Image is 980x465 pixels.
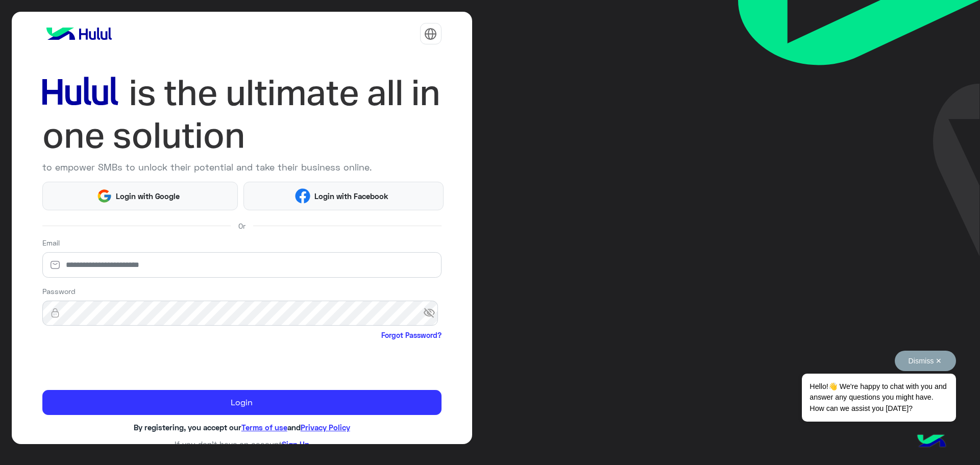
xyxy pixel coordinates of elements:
span: Login with Facebook [310,190,392,202]
img: hululLoginTitle_EN.svg [42,71,442,157]
h6: If you don’t have an account [42,439,442,449]
span: Hello!👋 We're happy to chat with you and answer any questions you might have. How can we assist y... [802,374,955,422]
button: Login with Facebook [243,182,443,210]
img: email [42,260,68,270]
img: lock [42,308,68,318]
p: to empower SMBs to unlock their potential and take their business online. [42,160,442,174]
button: Dismiss ✕ [895,351,956,371]
a: Privacy Policy [301,423,350,432]
img: logo [42,23,116,44]
img: Google [96,188,112,204]
a: Forgot Password? [381,330,442,340]
a: Sign Up [282,439,309,449]
label: Email [42,237,60,248]
span: By registering, you accept our [134,423,241,432]
button: Login [42,390,442,415]
img: hulul-logo.png [914,424,949,460]
button: Login with Google [42,182,238,210]
span: Or [238,221,246,231]
img: tab [424,28,437,40]
span: visibility_off [423,304,442,323]
img: Facebook [295,188,310,204]
span: Login with Google [112,190,184,202]
span: and [287,423,301,432]
iframe: reCAPTCHA [42,342,198,382]
a: Terms of use [241,423,287,432]
label: Password [42,286,76,297]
